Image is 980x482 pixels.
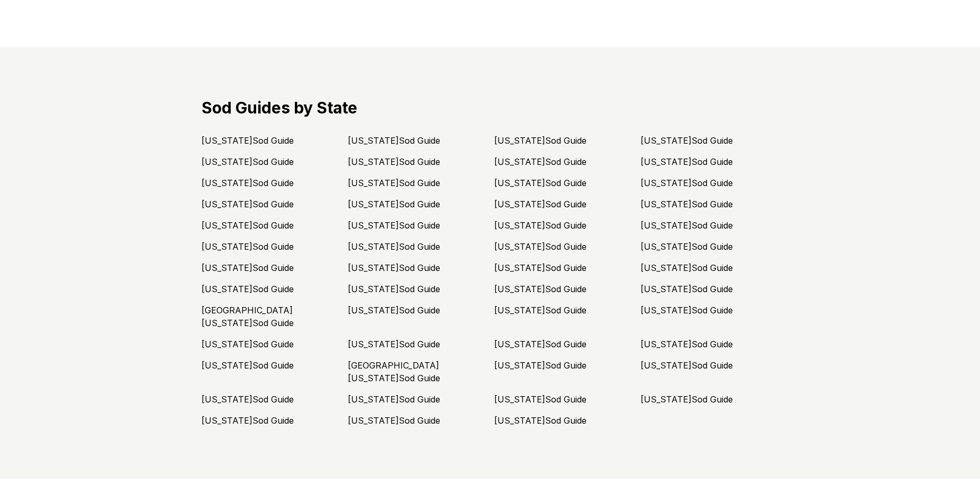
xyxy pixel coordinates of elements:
[641,394,733,405] a: [US_STATE]Sod Guide
[641,305,733,316] a: [US_STATE]Sod Guide
[494,262,587,273] a: [US_STATE]Sod Guide
[348,135,440,146] a: [US_STATE]Sod Guide
[641,360,733,371] a: [US_STATE]Sod Guide
[348,199,440,209] a: [US_STATE]Sod Guide
[348,156,440,167] a: [US_STATE]Sod Guide
[494,360,587,371] a: [US_STATE]Sod Guide
[494,241,587,252] a: [US_STATE]Sod Guide
[494,199,587,209] a: [US_STATE]Sod Guide
[494,178,587,188] a: [US_STATE]Sod Guide
[202,262,294,273] a: [US_STATE]Sod Guide
[348,284,440,294] a: [US_STATE]Sod Guide
[348,339,440,349] a: [US_STATE]Sod Guide
[202,178,294,188] a: [US_STATE]Sod Guide
[348,220,440,231] a: [US_STATE]Sod Guide
[641,156,733,167] a: [US_STATE]Sod Guide
[494,415,587,426] a: [US_STATE]Sod Guide
[202,394,294,405] a: [US_STATE]Sod Guide
[641,284,733,294] a: [US_STATE]Sod Guide
[641,135,733,146] a: [US_STATE]Sod Guide
[202,241,294,252] a: [US_STATE]Sod Guide
[348,305,440,316] a: [US_STATE]Sod Guide
[202,415,294,426] a: [US_STATE]Sod Guide
[494,135,587,146] a: [US_STATE]Sod Guide
[641,339,733,349] a: [US_STATE]Sod Guide
[202,339,294,349] a: [US_STATE]Sod Guide
[202,360,294,371] a: [US_STATE]Sod Guide
[348,262,440,273] a: [US_STATE]Sod Guide
[494,284,587,294] a: [US_STATE]Sod Guide
[202,284,294,294] a: [US_STATE]Sod Guide
[202,199,294,209] a: [US_STATE]Sod Guide
[494,156,587,167] a: [US_STATE]Sod Guide
[202,305,294,328] a: [GEOGRAPHIC_DATA][US_STATE]Sod Guide
[348,415,440,426] a: [US_STATE]Sod Guide
[202,156,294,167] a: [US_STATE]Sod Guide
[494,394,587,405] a: [US_STATE]Sod Guide
[348,241,440,252] a: [US_STATE]Sod Guide
[641,178,733,188] a: [US_STATE]Sod Guide
[202,220,294,231] a: [US_STATE]Sod Guide
[494,339,587,349] a: [US_STATE]Sod Guide
[641,241,733,252] a: [US_STATE]Sod Guide
[202,98,778,117] h2: Sod Guides by State
[348,394,440,405] a: [US_STATE]Sod Guide
[641,199,733,209] a: [US_STATE]Sod Guide
[348,360,440,383] a: [GEOGRAPHIC_DATA][US_STATE]Sod Guide
[348,178,440,188] a: [US_STATE]Sod Guide
[494,220,587,231] a: [US_STATE]Sod Guide
[494,305,587,316] a: [US_STATE]Sod Guide
[641,220,733,231] a: [US_STATE]Sod Guide
[641,262,733,273] a: [US_STATE]Sod Guide
[202,135,294,146] a: [US_STATE]Sod Guide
